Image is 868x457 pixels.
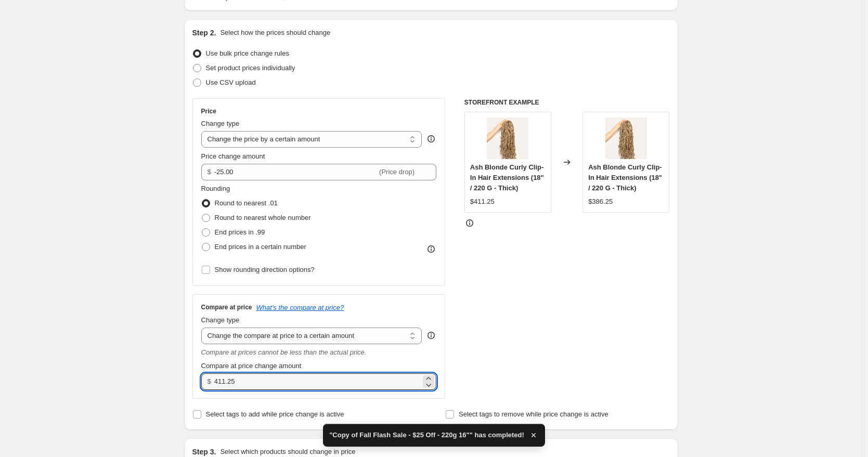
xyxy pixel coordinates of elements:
[206,79,256,86] span: Use CSV upload
[201,120,240,127] span: Change type
[201,362,302,370] span: Compare at price change amount
[206,49,289,57] span: Use bulk price change rules
[201,303,252,311] h3: Compare at price
[588,198,613,205] span: $386.25
[201,348,367,356] i: Compare at prices cannot be less than the actual price.
[470,163,544,192] span: Ash Blonde Curly Clip-In Hair Extensions (18" / 220 G - Thick)
[206,410,344,418] span: Select tags to add while price change is active
[215,214,311,221] span: Round to nearest whole number
[379,168,414,176] span: (Price drop)
[192,447,216,457] h2: Step 3.
[220,28,330,38] p: Select how the prices should change
[201,316,240,324] span: Change type
[220,447,355,457] p: Select which products should change in price
[464,98,670,107] h6: STOREFRONT EXAMPLE
[215,199,278,207] span: Round to nearest .01
[329,430,524,440] span: "Copy of Fall Flash Sale - $25 Off - 220g 16"" has completed!
[215,228,265,236] span: End prices in .99
[487,117,528,159] img: CurlyAshBlonde-New_ecbfd9bc-6e50-4885-8867-0a0ac9566d56_80x.jpg
[215,243,306,251] span: End prices in a certain number
[201,185,230,192] span: Rounding
[192,28,216,38] h2: Step 2.
[470,198,495,205] span: $411.25
[459,410,608,418] span: Select tags to remove while price change is active
[214,373,421,390] input: 80.00
[588,163,662,192] span: Ash Blonde Curly Clip-In Hair Extensions (18" / 220 G - Thick)
[214,164,377,180] input: -10.00
[426,330,436,341] div: help
[206,64,295,72] span: Set product prices individually
[201,152,265,160] span: Price change amount
[208,377,211,385] span: $
[605,117,647,159] img: CurlyAshBlonde-New_ecbfd9bc-6e50-4885-8867-0a0ac9566d56_80x.jpg
[201,107,216,115] h3: Price
[256,304,344,311] button: What's the compare at price?
[215,266,315,273] span: Show rounding direction options?
[426,134,436,144] div: help
[208,168,211,176] span: $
